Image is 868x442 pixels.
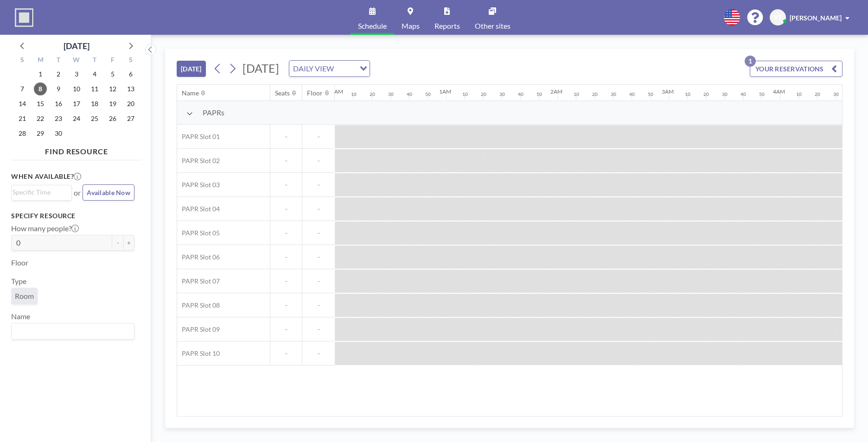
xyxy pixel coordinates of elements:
[302,301,335,309] span: -
[275,89,290,97] div: Seats
[574,91,579,97] div: 10
[499,91,505,97] div: 30
[592,91,598,97] div: 20
[13,187,66,197] input: Search for option
[270,181,302,189] span: -
[34,112,47,125] span: Monday, September 22, 2025
[112,235,123,251] button: -
[16,97,29,110] span: Sunday, September 14, 2025
[289,61,370,76] div: Search for option
[70,112,83,125] span: Wednesday, September 24, 2025
[750,61,842,77] button: YOUR RESERVATIONS1
[370,91,375,97] div: 20
[13,55,32,67] div: S
[15,8,33,27] img: organization-logo
[703,91,709,97] div: 20
[302,157,335,165] span: -
[177,157,220,165] span: PAPR Slot 02
[790,14,842,22] span: [PERSON_NAME]
[550,88,562,95] div: 2AM
[302,181,335,189] span: -
[88,82,101,95] span: Thursday, September 11, 2025
[15,291,34,301] span: Room
[88,97,101,110] span: Thursday, September 18, 2025
[34,82,47,95] span: Monday, September 8, 2025
[103,55,121,67] div: F
[70,97,83,110] span: Wednesday, September 17, 2025
[12,185,71,199] div: Search for option
[106,112,119,125] span: Friday, September 26, 2025
[302,253,335,261] span: -
[52,97,65,110] span: Tuesday, September 16, 2025
[88,112,101,125] span: Thursday, September 25, 2025
[407,91,412,97] div: 40
[402,22,420,30] span: Maps
[106,68,119,81] span: Friday, September 5, 2025
[64,39,89,52] div: [DATE]
[302,229,335,237] span: -
[70,82,83,95] span: Wednesday, September 10, 2025
[50,55,68,67] div: T
[291,63,336,75] span: DAILY VIEW
[351,91,357,97] div: 10
[759,91,765,97] div: 50
[177,133,220,141] span: PAPR Slot 01
[629,91,635,97] div: 40
[425,91,431,97] div: 50
[52,82,65,95] span: Tuesday, September 9, 2025
[11,277,26,286] label: Type
[518,91,523,97] div: 40
[85,55,103,67] div: T
[124,82,137,95] span: Saturday, September 13, 2025
[177,349,220,358] span: PAPR Slot 10
[177,277,220,285] span: PAPR Slot 07
[11,224,79,233] label: How many people?
[815,91,820,97] div: 20
[328,88,343,95] div: 12AM
[611,91,616,97] div: 30
[745,56,756,67] p: 1
[434,22,460,30] span: Reports
[124,112,137,125] span: Saturday, September 27, 2025
[685,91,690,97] div: 10
[106,82,119,95] span: Friday, September 12, 2025
[475,22,511,30] span: Other sites
[740,91,746,97] div: 40
[270,133,302,141] span: -
[662,88,674,95] div: 3AM
[177,181,220,189] span: PAPR Slot 03
[124,68,137,81] span: Saturday, September 6, 2025
[302,325,335,334] span: -
[52,112,65,125] span: Tuesday, September 23, 2025
[177,61,206,77] button: [DATE]
[34,68,47,81] span: Monday, September 1, 2025
[302,133,335,141] span: -
[302,349,335,358] span: -
[11,143,142,156] h4: FIND RESOURCE
[123,235,134,251] button: +
[270,277,302,285] span: -
[302,277,335,285] span: -
[124,97,137,110] span: Saturday, September 20, 2025
[177,325,220,334] span: PAPR Slot 09
[52,127,65,140] span: Tuesday, September 30, 2025
[270,325,302,334] span: -
[388,91,394,97] div: 30
[337,63,354,75] input: Search for option
[203,108,224,117] span: PAPRs
[16,112,29,125] span: Sunday, September 21, 2025
[722,91,728,97] div: 30
[13,325,129,337] input: Search for option
[773,88,785,95] div: 4AM
[774,13,782,22] span: YT
[481,91,486,97] div: 20
[11,212,134,220] h3: Specify resource
[177,229,220,237] span: PAPR Slot 05
[16,82,29,95] span: Sunday, September 7, 2025
[536,91,542,97] div: 50
[34,127,47,140] span: Monday, September 29, 2025
[796,91,802,97] div: 10
[270,157,302,165] span: -
[270,229,302,237] span: -
[11,258,28,267] label: Floor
